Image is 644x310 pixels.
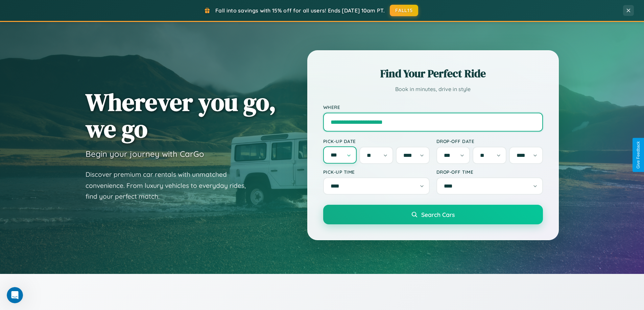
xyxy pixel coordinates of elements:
[323,138,430,144] label: Pick-up Date
[323,66,543,81] h2: Find Your Perfect Ride
[436,169,543,175] label: Drop-off Time
[421,211,455,218] span: Search Cars
[323,84,543,94] p: Book in minutes, drive in style
[86,169,255,202] p: Discover premium car rentals with unmatched convenience. From luxury vehicles to everyday rides, ...
[215,7,385,14] span: Fall into savings with 15% off for all users! Ends [DATE] 10am PT.
[323,205,543,224] button: Search Cars
[436,138,543,144] label: Drop-off Date
[390,5,418,16] button: FALL15
[323,169,430,175] label: Pick-up Time
[86,89,276,142] h1: Wherever you go, we go
[636,141,641,169] div: Give Feedback
[7,287,23,303] iframe: Intercom live chat
[86,149,204,159] h3: Begin your journey with CarGo
[323,104,543,110] label: Where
